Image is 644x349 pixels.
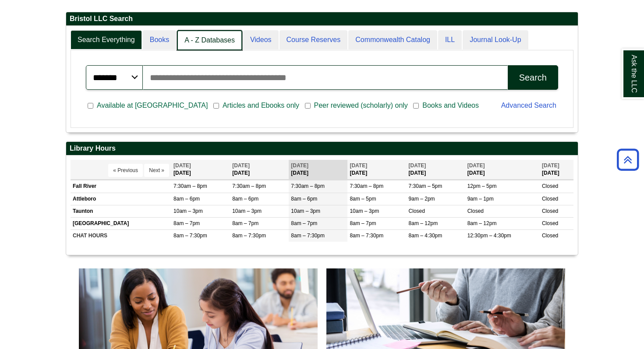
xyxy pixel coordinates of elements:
[542,208,558,214] span: Closed
[280,30,348,50] a: Course Reserves
[348,30,437,50] a: Commonwealth Catalog
[143,30,176,50] a: Books
[173,233,207,239] span: 8am – 7:30pm
[350,208,379,214] span: 10am – 3pm
[232,233,266,239] span: 8am – 7:30pm
[93,100,211,111] span: Available at [GEOGRAPHIC_DATA]
[542,196,558,202] span: Closed
[71,229,171,242] td: CHAT HOURS
[350,220,376,226] span: 8am – 7pm
[347,160,406,180] th: [DATE]
[71,193,171,205] td: Attleboro
[413,102,419,110] input: Books and Videos
[465,160,540,180] th: [DATE]
[350,183,383,189] span: 7:30am – 8pm
[311,100,411,111] span: Peer reviewed (scholarly) only
[409,208,425,214] span: Closed
[232,162,250,169] span: [DATE]
[542,162,559,169] span: [DATE]
[350,162,367,169] span: [DATE]
[438,30,462,50] a: ILL
[173,196,200,202] span: 8am – 6pm
[305,102,311,110] input: Peer reviewed (scholarly) only
[350,233,383,239] span: 8am – 7:30pm
[173,208,203,214] span: 10am – 3pm
[467,208,484,214] span: Closed
[232,196,258,202] span: 8am – 6pm
[501,102,556,109] a: Advanced Search
[409,233,442,239] span: 8am – 4:30pm
[291,196,317,202] span: 8am – 6pm
[71,180,171,193] td: Fall River
[171,160,230,180] th: [DATE]
[542,220,558,226] span: Closed
[291,183,325,189] span: 7:30am – 8pm
[232,208,262,214] span: 10am – 3pm
[350,196,376,202] span: 8am – 5pm
[409,220,438,226] span: 8am – 12pm
[409,162,426,169] span: [DATE]
[467,220,497,226] span: 8am – 12pm
[409,196,435,202] span: 9am – 2pm
[213,102,219,110] input: Articles and Ebooks only
[88,102,93,110] input: Available at [GEOGRAPHIC_DATA]
[467,162,485,169] span: [DATE]
[291,208,320,214] span: 10am – 3pm
[614,154,642,166] a: Back to Top
[177,30,242,51] a: A - Z Databases
[243,30,279,50] a: Videos
[467,183,497,189] span: 12pm – 5pm
[66,142,578,155] h2: Library Hours
[108,164,143,177] button: « Previous
[291,162,308,169] span: [DATE]
[71,217,171,229] td: [GEOGRAPHIC_DATA]
[173,183,207,189] span: 7:30am – 8pm
[419,100,482,111] span: Books and Videos
[144,164,169,177] button: Next »
[542,183,558,189] span: Closed
[219,100,303,111] span: Articles and Ebooks only
[291,233,325,239] span: 8am – 7:30pm
[519,73,547,83] div: Search
[71,205,171,217] td: Taunton
[463,30,528,50] a: Journal Look-Up
[467,196,494,202] span: 9am – 1pm
[407,160,465,180] th: [DATE]
[508,65,558,90] button: Search
[230,160,289,180] th: [DATE]
[542,233,558,239] span: Closed
[173,220,200,226] span: 8am – 7pm
[291,220,317,226] span: 8am – 7pm
[66,12,578,26] h2: Bristol LLC Search
[289,160,347,180] th: [DATE]
[232,183,266,189] span: 7:30am – 8pm
[540,160,573,180] th: [DATE]
[467,233,511,239] span: 12:30pm – 4:30pm
[232,220,258,226] span: 8am – 7pm
[409,183,442,189] span: 7:30am – 5pm
[71,30,142,50] a: Search Everything
[173,162,191,169] span: [DATE]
